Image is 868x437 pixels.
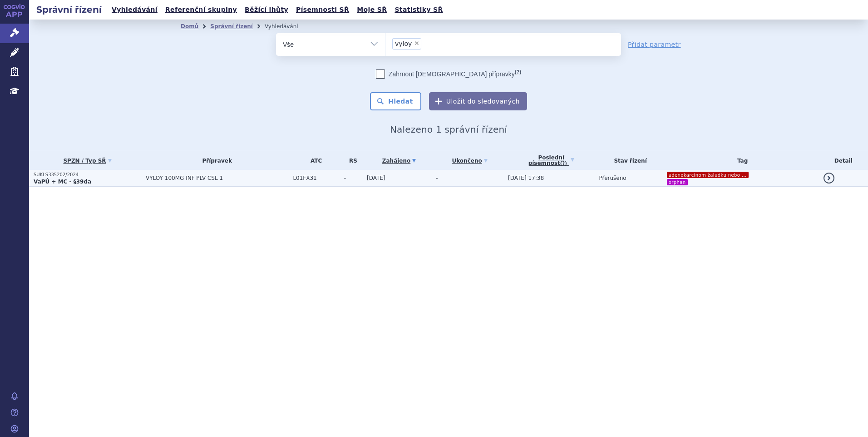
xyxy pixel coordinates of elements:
[367,175,385,181] span: [DATE]
[34,179,91,185] strong: VaPÚ + MC - §39da
[34,154,141,167] a: SPZN / Typ SŘ
[662,151,819,170] th: Tag
[667,179,688,185] i: orphan
[370,92,421,110] button: Hledat
[429,92,527,110] button: Uložit do sledovaných
[354,4,390,16] a: Moje SŘ
[146,175,288,181] span: VYLOY 100MG INF PLV CSL 1
[508,175,544,181] span: [DATE] 17:38
[390,124,507,135] span: Nalezeno 1 správní řízení
[376,70,521,79] label: Zahrnout [DEMOGRAPHIC_DATA] přípravky
[392,4,445,16] a: Statistiky SŘ
[29,3,109,16] h2: Správní řízení
[599,175,626,181] span: Přerušeno
[293,4,352,16] a: Písemnosti SŘ
[109,4,160,16] a: Vyhledávání
[344,175,362,181] span: -
[293,175,339,181] span: L01FX31
[340,151,362,170] th: RS
[628,40,681,49] a: Přidat parametr
[515,69,521,75] abbr: (?)
[414,40,419,46] span: ×
[560,161,567,166] abbr: (?)
[424,38,429,49] input: vyloy
[667,172,749,178] i: adenokarcinom žaludku nebo gastroezofageální junkce
[265,20,310,33] li: Vyhledávání
[367,154,431,167] a: Zahájeno
[395,40,412,47] span: vyloy
[824,173,834,184] a: detail
[288,151,339,170] th: ATC
[181,23,198,30] a: Domů
[595,151,662,170] th: Stav řízení
[242,4,291,16] a: Běžící lhůty
[819,151,868,170] th: Detail
[436,154,503,167] a: Ukončeno
[508,151,594,170] a: Poslednípísemnost(?)
[141,151,288,170] th: Přípravek
[436,175,438,181] span: -
[210,23,253,30] a: Správní řízení
[163,4,240,16] a: Referenční skupiny
[34,172,141,178] p: SUKLS335202/2024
